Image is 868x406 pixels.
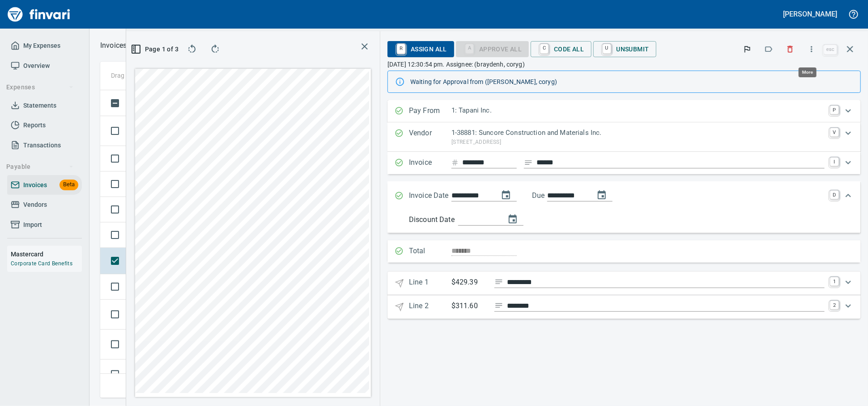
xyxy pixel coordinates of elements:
[387,152,861,174] div: Expand
[387,100,861,122] div: Expand
[830,105,839,114] a: P
[7,56,82,76] a: Overview
[23,180,47,191] span: Invoices
[111,71,242,80] p: Drag a column heading here to group the table
[7,175,82,195] a: InvoicesBeta
[540,44,549,54] a: C
[387,122,861,152] div: Expand
[11,249,82,259] h6: Mastercard
[7,115,82,135] a: Reports
[451,128,825,138] p: 1-38881: Suncore Construction and Materials Inc.
[781,7,839,21] button: [PERSON_NAME]
[603,44,611,54] a: U
[451,105,825,116] p: 1: Tapani Inc.
[502,209,523,230] button: change discount date
[451,157,459,168] svg: Invoice number
[7,195,82,215] a: Vendors
[3,79,77,96] button: Expenses
[60,180,78,190] span: Beta
[137,44,174,55] span: Page 1 of 3
[451,138,825,147] p: [STREET_ADDRESS]
[3,159,77,175] button: Payable
[7,96,82,116] a: Statements
[593,41,656,57] button: UUnsubmit
[830,277,839,286] a: 1
[409,128,451,146] p: Vendor
[824,45,837,54] a: esc
[524,158,533,167] svg: Invoice description
[531,41,591,57] button: CCode All
[409,190,451,202] p: Invoice Date
[737,39,757,59] button: Flag
[387,295,861,319] div: Expand
[830,301,839,310] a: 2
[409,277,451,290] p: Line 1
[100,40,127,51] nav: breadcrumb
[6,161,74,172] span: Payable
[387,211,861,233] div: Expand
[23,140,61,151] span: Transactions
[7,215,82,235] a: Import
[538,42,584,57] span: Code All
[23,60,50,71] span: Overview
[532,190,574,201] p: Due
[409,214,455,225] p: Discount Date
[830,190,839,199] a: D
[395,42,447,57] span: Assign All
[783,9,837,19] h5: [PERSON_NAME]
[759,39,779,59] button: Labels
[11,260,72,267] a: Corporate Card Benefits
[409,105,451,117] p: Pay From
[7,36,82,56] a: My Expenses
[23,199,47,210] span: Vendors
[410,74,853,90] div: Waiting for Approval from ([PERSON_NAME], coryg)
[780,39,800,59] button: Discard
[100,40,127,51] p: Invoices
[830,128,839,137] a: V
[591,184,613,206] button: change due date
[387,272,861,295] div: Expand
[6,82,74,93] span: Expenses
[387,41,454,57] button: RAssign All
[23,40,60,51] span: My Expenses
[451,277,487,288] p: $429.39
[23,100,56,111] span: Statements
[600,42,649,57] span: Unsubmit
[409,301,451,314] p: Line 2
[397,44,405,54] a: R
[387,60,861,69] p: [DATE] 12:30:54 pm. Assignee: (braydenh, coryg)
[133,41,178,57] button: Page 1 of 3
[7,135,82,155] a: Transactions
[409,157,451,169] p: Invoice
[23,120,46,131] span: Reports
[821,38,861,60] span: Close invoice
[23,219,42,230] span: Import
[387,181,861,211] div: Expand
[451,301,487,312] p: $311.60
[456,44,529,52] div: Coding Required
[495,184,517,206] button: change date
[5,4,72,25] img: Finvari
[830,157,839,166] a: I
